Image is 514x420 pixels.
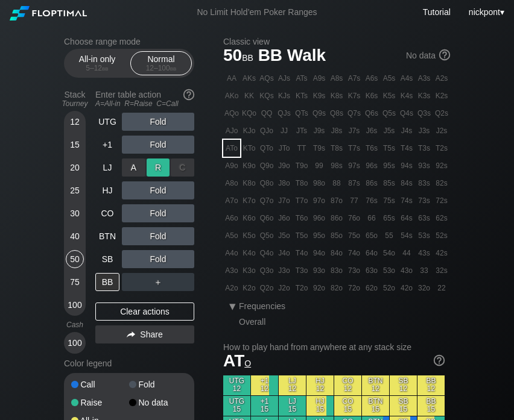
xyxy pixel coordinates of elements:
[417,396,445,416] div: BB 15
[433,157,450,174] div: 92s
[328,70,345,87] div: A8s
[438,48,451,61] img: help.32db89a4.svg
[276,122,293,139] div: JJ
[66,273,84,291] div: 75
[293,280,310,296] div: T2o
[416,122,433,139] div: J3s
[223,262,240,279] div: A3o
[406,51,450,61] div: No data
[416,210,433,227] div: 63s
[346,227,363,244] div: 75o
[223,37,450,46] h2: Classic view
[381,227,398,244] div: 55
[66,296,84,314] div: 100
[328,157,345,174] div: 98s
[258,140,275,157] div: QTo
[311,140,328,157] div: T9s
[433,140,450,157] div: T2s
[362,396,389,416] div: BTN 15
[433,227,450,244] div: 52s
[381,140,398,157] div: T5s
[346,87,363,104] div: K7s
[381,157,398,174] div: 95s
[398,210,415,227] div: 64s
[244,356,251,369] span: o
[293,227,310,244] div: T5o
[466,5,506,19] div: ▾
[122,273,194,291] div: ＋
[276,192,293,209] div: J7o
[346,280,363,296] div: 72o
[306,375,334,395] div: HJ 12
[223,105,240,122] div: AQo
[258,105,275,122] div: QQ
[328,280,345,296] div: 82o
[95,85,194,113] div: Enter table action
[293,87,310,104] div: KTs
[433,245,450,262] div: 42s
[256,46,328,66] span: BB Walk
[258,280,275,296] div: Q2o
[276,140,293,157] div: JTo
[381,280,398,296] div: 52o
[363,175,380,192] div: 86s
[381,122,398,139] div: J5s
[276,280,293,296] div: J2o
[311,280,328,296] div: 92o
[311,245,328,262] div: 94o
[311,192,328,209] div: 97o
[147,158,170,177] div: R
[311,175,328,192] div: 98o
[129,398,187,407] div: No data
[328,192,345,209] div: 87o
[363,227,380,244] div: 65o
[241,210,258,227] div: K6o
[258,122,275,139] div: QJo
[279,375,306,395] div: LJ 12
[66,158,84,177] div: 20
[381,70,398,87] div: A5s
[223,227,240,244] div: A5o
[363,280,380,296] div: 62o
[239,301,285,311] span: Frequencies
[346,157,363,174] div: 97s
[95,273,119,291] div: BB
[433,192,450,209] div: 72s
[66,250,84,268] div: 50
[66,204,84,222] div: 30
[423,7,451,17] a: Tutorial
[276,210,293,227] div: J6o
[241,70,258,87] div: AKs
[363,245,380,262] div: 64o
[334,396,361,416] div: CO 15
[241,157,258,174] div: K9o
[122,158,194,177] div: Fold
[276,227,293,244] div: J5o
[469,7,500,17] span: nickpont
[95,113,119,131] div: UTG
[381,87,398,104] div: K5s
[66,136,84,154] div: 15
[398,70,415,87] div: A4s
[416,157,433,174] div: 93s
[223,280,240,296] div: A2o
[276,245,293,262] div: J4o
[241,105,258,122] div: KQo
[398,157,415,174] div: 94s
[258,262,275,279] div: Q3o
[363,210,380,227] div: 66
[398,245,415,262] div: 44
[381,192,398,209] div: 75s
[276,70,293,87] div: AJs
[133,52,189,75] div: Normal
[346,210,363,227] div: 76o
[239,317,276,327] div: Overall
[59,99,90,108] div: Tourney
[258,245,275,262] div: Q4o
[346,245,363,262] div: 74o
[433,354,446,367] img: help.32db89a4.svg
[363,87,380,104] div: K6s
[346,122,363,139] div: J7s
[122,227,194,245] div: Fold
[223,342,445,352] h2: How to play hand from anywhere at any stack size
